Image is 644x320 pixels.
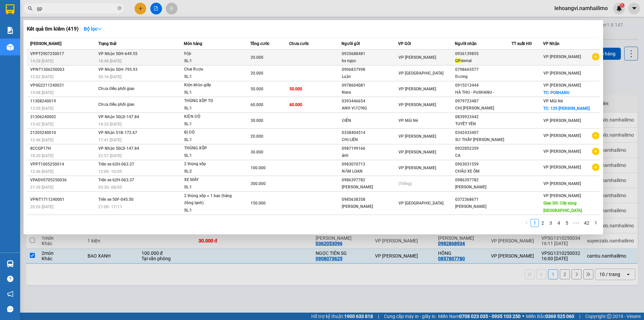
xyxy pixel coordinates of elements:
[251,201,266,205] span: 150.000
[455,168,511,175] div: CHÂU XE ÔM
[455,50,511,57] div: 0936139855
[37,5,116,12] input: Tìm tên, số ĐT hoặc mã đơn
[555,219,562,227] a: 4
[98,169,122,174] span: 12:00 - 10/05
[342,50,398,57] div: 0935688481
[571,219,582,227] span: •••
[592,219,600,227] button: right
[30,75,53,79] span: 12:02 [DATE]
[184,50,234,57] div: hộp
[184,161,234,168] div: 2 thùng xốp
[97,27,102,31] span: down
[543,201,582,213] span: Giao DĐ: Cây xăng [GEOGRAPHIC_DATA]
[98,162,134,167] span: Trên xe 62H-063.37
[7,306,13,312] span: message
[30,66,96,73] div: VPNT1306250003
[251,55,263,60] span: 20.000
[184,184,234,191] div: SL: 1
[342,98,398,105] div: 0393446654
[98,185,122,190] span: 05:30 - 08/05
[563,219,571,227] a: 5
[28,6,33,11] span: search
[30,106,53,111] span: 13:59 [DATE]
[543,193,581,198] span: VP [PERSON_NAME]
[184,192,234,207] div: 2 thùng xốp + 1 bao (hàng đông lạnh)
[6,6,59,22] div: VP [PERSON_NAME]
[455,161,511,168] div: 0903031559
[30,196,96,203] div: VPNT1711240001
[30,177,96,184] div: VPADV0705250036
[342,152,398,159] div: ánh
[30,122,53,127] span: 15:42 [DATE]
[30,169,53,174] span: 12:46 [DATE]
[543,90,570,95] span: TC: POSHANU
[342,89,398,96] div: Nava
[455,66,511,73] div: 0798665577
[398,181,412,186] span: (Trống)
[455,41,477,46] span: Người nhận
[543,106,590,111] span: TC: 129 [PERSON_NAME]
[64,30,118,39] div: 0903391387
[98,204,122,209] span: 21:00 - 17/11
[98,130,137,135] span: VP Nhận 51B-172.67
[30,204,53,209] span: 20:26 [DATE]
[543,181,581,186] span: VP [PERSON_NAME]
[30,129,96,136] div: 21205240010
[543,83,581,88] span: VP [PERSON_NAME]
[455,58,461,63] span: GP
[398,55,436,60] span: VP [PERSON_NAME]
[6,30,59,39] div: 0908174587
[98,75,121,79] span: 20:16 [DATE]
[30,90,53,95] span: 14:08 [DATE]
[184,129,234,136] div: BỊ ĐỎ
[398,118,418,123] span: VP Mũi Né
[455,98,511,105] div: 0979723487
[592,164,599,171] span: plus-circle
[455,57,511,64] div: dental
[455,203,511,210] div: [PERSON_NAME]
[30,59,53,63] span: 14:28 [DATE]
[398,201,443,205] span: VP [GEOGRAPHIC_DATA]
[592,132,599,139] span: plus-circle
[531,219,538,227] a: 1
[455,145,511,152] div: 0922852359
[398,102,436,107] span: VP [PERSON_NAME]
[592,219,600,227] li: Next Page
[98,67,138,72] span: VP Nhận 50H-795.93
[455,136,511,143] div: SƯ THẦY [PERSON_NAME]
[455,73,511,80] div: Dương
[7,291,13,297] span: notification
[398,87,436,91] span: VP [PERSON_NAME]
[289,87,302,91] span: 50.000
[30,145,96,152] div: 8CCGP17H
[543,149,581,154] span: VP [PERSON_NAME]
[543,165,581,170] span: VP [PERSON_NAME]
[184,145,234,152] div: THÙNG XỐP
[30,138,53,142] span: 12:46 [DATE]
[342,57,398,64] div: bs ngọc
[342,82,398,89] div: 0978604081
[251,166,266,170] span: 100.000
[543,71,581,76] span: VP [PERSON_NAME]
[98,85,149,93] div: Chưa điều phối giao
[571,219,582,227] li: Next 5 Pages
[30,113,96,121] div: 31306240002
[250,41,269,46] span: Tổng cước
[342,145,398,152] div: 0987199166
[117,6,121,10] span: close-circle
[342,136,398,143] div: CHỊ LIÊN
[543,54,581,59] span: VP [PERSON_NAME]
[512,41,532,46] span: TT xuất HĐ
[398,134,436,139] span: VP [PERSON_NAME]
[98,101,149,108] div: Chưa điều phối giao
[594,221,598,225] span: right
[98,51,138,56] span: VP Nhận 50H-649.55
[543,118,581,123] span: VP [PERSON_NAME]
[6,22,59,30] div: LIÊN
[398,41,411,46] span: VP Gửi
[342,196,398,203] div: 0985638358
[5,44,15,51] span: CR :
[30,161,96,168] div: VPPT1005250014
[539,219,546,227] a: 2
[547,219,555,227] li: 3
